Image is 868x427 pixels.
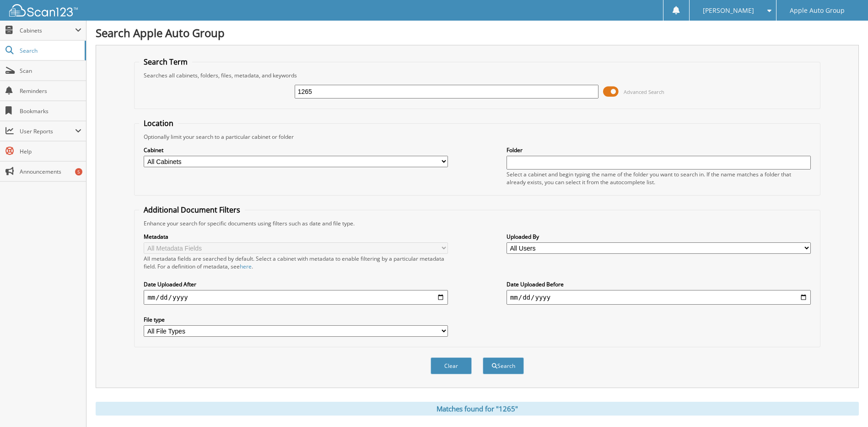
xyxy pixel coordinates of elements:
[703,8,754,13] span: [PERSON_NAME]
[20,107,81,115] span: Bookmarks
[144,146,448,154] label: Cabinet
[20,67,81,75] span: Scan
[144,280,448,288] label: Date Uploaded After
[96,25,859,40] h1: Search Apple Auto Group
[144,233,448,241] label: Metadata
[139,57,192,67] legend: Search Term
[20,168,81,175] span: Announcements
[240,263,252,270] a: here
[507,146,811,154] label: Folder
[20,47,80,55] span: Search
[139,133,815,141] div: Optionally limit your search to a particular cabinet or folder
[139,205,245,215] legend: Additional Document Filters
[20,27,75,34] span: Cabinets
[144,255,448,270] div: All metadata fields are searched by default. Select a cabinet with metadata to enable filtering b...
[431,357,472,374] button: Clear
[507,290,811,305] input: end
[96,402,859,416] div: Matches found for "1265"
[20,87,81,95] span: Reminders
[507,170,811,186] div: Select a cabinet and begin typing the name of the folder you want to search in. If the name match...
[144,290,448,305] input: start
[139,118,178,128] legend: Location
[139,219,815,227] div: Enhance your search for specific documents using filters such as date and file type.
[75,168,82,175] div: 5
[624,88,664,95] span: Advanced Search
[507,233,811,241] label: Uploaded By
[20,127,75,135] span: User Reports
[507,280,811,288] label: Date Uploaded Before
[139,71,815,79] div: Searches all cabinets, folders, files, metadata, and keywords
[144,316,448,323] label: File type
[790,8,845,13] span: Apple Auto Group
[20,148,81,155] span: Help
[9,4,78,16] img: scan123-logo-white.svg
[483,357,524,374] button: Search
